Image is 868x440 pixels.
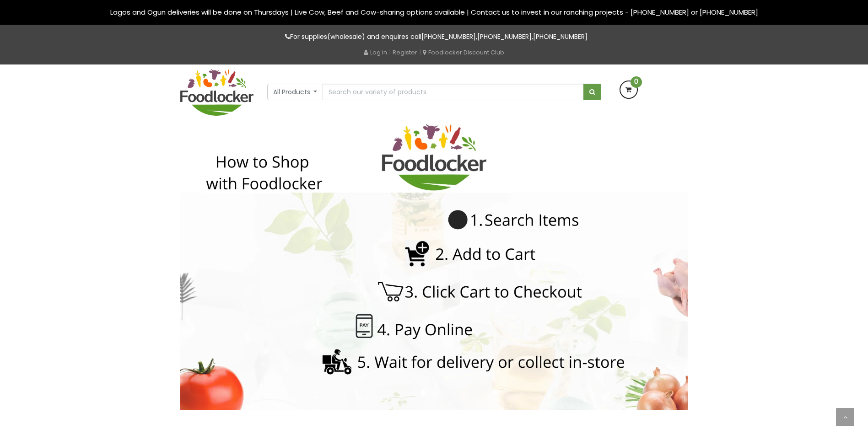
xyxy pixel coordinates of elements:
[267,84,323,100] button: All Products
[110,7,758,17] span: Lagos and Ogun deliveries will be done on Thursdays | Live Cow, Beef and Cow-sharing options avai...
[421,32,476,41] a: [PHONE_NUMBER]
[323,84,583,100] input: Search our variety of products
[533,32,588,41] a: [PHONE_NUMBER]
[419,48,421,57] span: |
[364,48,387,57] a: Log in
[180,69,253,116] img: FoodLocker
[389,48,391,57] span: |
[631,76,642,88] span: 0
[423,48,504,57] a: Foodlocker Discount Club
[477,32,532,41] a: [PHONE_NUMBER]
[180,32,688,42] p: For supplies(wholesale) and enquires call , ,
[393,48,417,57] a: Register
[180,124,688,410] img: Placing your order is simple as 1-2-3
